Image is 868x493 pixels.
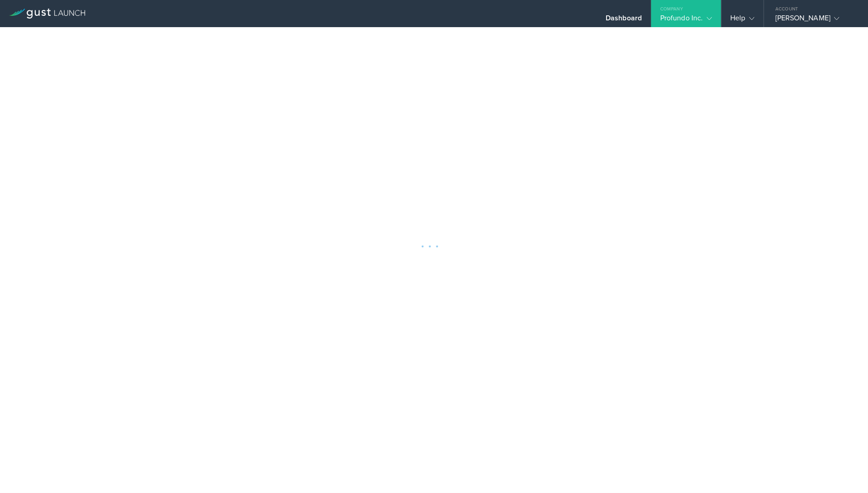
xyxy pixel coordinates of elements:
[775,14,852,27] div: [PERSON_NAME]
[731,14,755,27] div: Help
[823,450,868,493] iframe: Chat Widget
[606,14,642,27] div: Dashboard
[660,14,712,27] div: Profundo Inc.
